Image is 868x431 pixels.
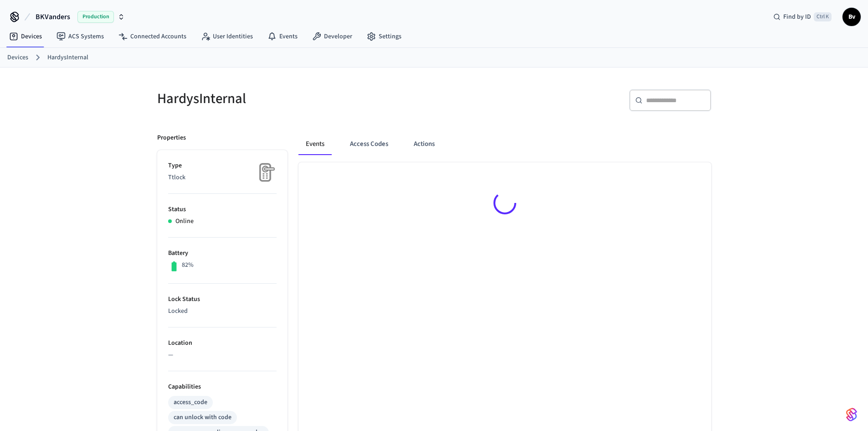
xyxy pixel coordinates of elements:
p: — [168,350,277,360]
p: Type [168,161,277,171]
p: 82% [182,260,194,270]
button: Access Codes [343,133,395,155]
div: can unlock with code [174,413,231,422]
a: Devices [7,53,28,62]
a: Connected Accounts [111,28,194,45]
p: Capabilities [168,382,277,392]
p: Locked [168,306,277,316]
button: Actions [406,133,442,155]
img: SeamLogoGradient.69752ec5.svg [846,407,857,422]
span: Ctrl K [814,12,832,21]
a: HardysInternal [47,53,88,62]
div: Find by IDCtrl K [766,9,839,25]
button: Bv [842,8,861,26]
a: User Identities [194,28,260,45]
p: Properties [157,133,186,143]
div: ant example [298,133,711,155]
span: Production [77,11,114,23]
p: Location [168,338,277,348]
span: BKVanders [36,11,70,22]
img: Placeholder Lock Image [254,161,277,184]
span: Bv [843,9,860,25]
button: Events [298,133,332,155]
p: Battery [168,249,277,258]
span: Find by ID [783,12,811,21]
a: Events [260,28,305,45]
p: Ttlock [168,173,277,182]
a: Developer [305,28,360,45]
p: Lock Status [168,295,277,304]
a: Devices [2,28,49,45]
a: ACS Systems [49,28,111,45]
p: Status [168,205,277,214]
p: Online [175,217,194,226]
h5: HardysInternal [157,89,429,108]
div: access_code [174,398,207,407]
a: Settings [360,28,409,45]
